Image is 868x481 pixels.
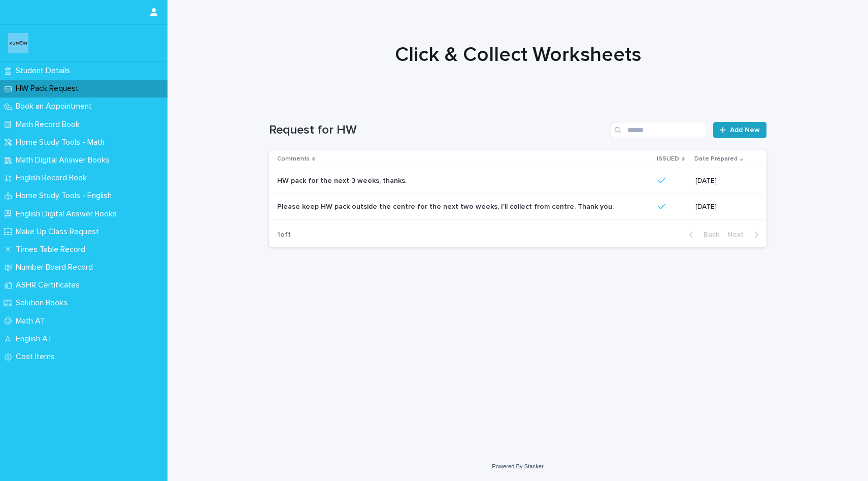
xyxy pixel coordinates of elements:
p: Solution Books [12,298,76,308]
span: Add New [730,126,760,134]
h1: Click & Collect Worksheets [269,43,766,67]
p: Date Prepared [694,153,738,165]
p: Cost Items [12,352,63,362]
p: Times Table Record [12,245,93,254]
p: [DATE] [695,203,750,211]
button: Back [681,230,723,239]
p: Make Up Class Request [12,227,107,237]
tr: HW pack for the next 3 weeks, thanks.HW pack for the next 3 weeks, thanks. [DATE] [269,168,766,194]
p: ASHR Certificates [12,280,88,290]
p: ISSUED [657,153,679,165]
p: English Record Book [12,173,95,183]
tr: Please keep HW pack outside the centre for the next two weeks, I'll collect from centre. Thank yo... [269,194,766,220]
p: English Digital Answer Books [12,209,125,219]
input: Search [611,122,707,138]
p: Comments [277,153,310,165]
p: Please keep HW pack outside the centre for the next two weeks, I'll collect from centre. Thank you. [277,201,616,211]
p: Home Study Tools - Math [12,138,113,147]
p: Number Board Record [12,263,101,272]
p: Math AT [12,316,53,326]
p: HW pack for the next 3 weeks, thanks. [277,175,409,185]
span: Next [727,231,750,238]
a: Add New [713,122,766,138]
h1: Request for HW [269,123,607,138]
p: [DATE] [695,177,750,185]
span: Back [697,231,719,238]
p: Student Details [12,66,78,76]
p: HW Pack Request [12,84,87,93]
img: o6XkwfS7S2qhyeB9lxyF [8,33,28,53]
a: Powered By Stacker [492,463,543,469]
p: Math Record Book [12,120,88,130]
p: Book an Appointment [12,102,100,111]
p: Math Digital Answer Books [12,155,118,165]
button: Next [723,230,766,239]
p: English AT [12,334,60,344]
p: Home Study Tools - English [12,191,120,201]
p: 1 of 1 [269,222,299,247]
